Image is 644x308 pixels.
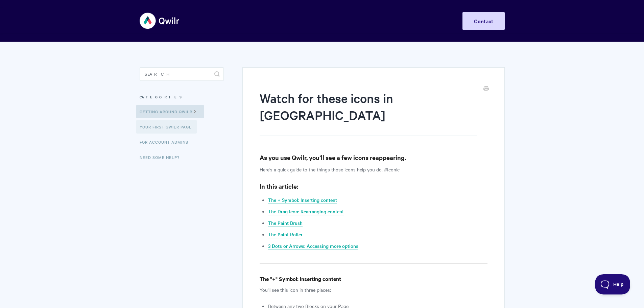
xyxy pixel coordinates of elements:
[136,120,197,134] a: Your First Qwilr Page
[140,150,185,164] a: Need Some Help?
[260,286,487,294] p: You'll see this icon in three places:
[140,8,180,33] img: Qwilr Help Center
[268,219,303,227] a: The Paint Brush
[136,105,204,118] a: Getting Around Qwilr
[268,242,358,250] a: 3 Dots or Arrows: Accessing more options
[268,196,337,204] a: The + Symbol: Inserting content
[268,208,344,215] a: The Drag Icon: Rearranging content
[140,135,193,149] a: For Account Admins
[140,67,224,81] input: Search
[462,12,505,30] a: Contact
[260,182,298,190] strong: In this article:
[260,165,487,173] p: Here's a quick guide to the things those icons help you do. #Iconic
[260,90,477,136] h1: Watch for these icons in [GEOGRAPHIC_DATA]
[260,275,487,283] h4: The "+" Symbol: Inserting content
[140,91,224,103] h3: Categories
[595,274,630,294] iframe: Toggle Customer Support
[260,153,487,162] h3: As you use Qwilr, you’ll see a few icons reappearing.
[268,231,303,238] a: The Paint Roller
[483,86,489,93] a: Print this Article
